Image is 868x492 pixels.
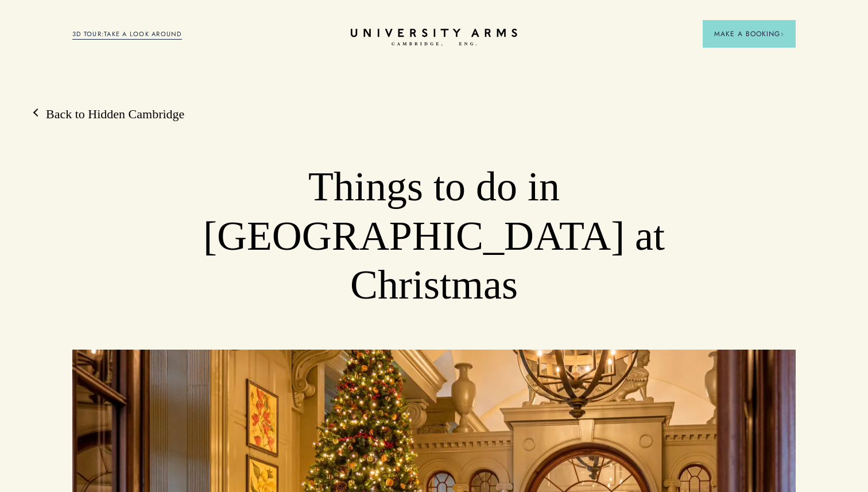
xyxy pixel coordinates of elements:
a: Home [351,29,517,47]
a: Back to Hidden Cambridge [34,106,184,123]
h1: Things to do in [GEOGRAPHIC_DATA] at Christmas [145,162,723,310]
img: Arrow icon [780,32,784,36]
a: 3D TOUR:TAKE A LOOK AROUND [72,29,182,40]
button: Make a BookingArrow icon [703,20,796,48]
span: Make a Booking [714,29,784,39]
